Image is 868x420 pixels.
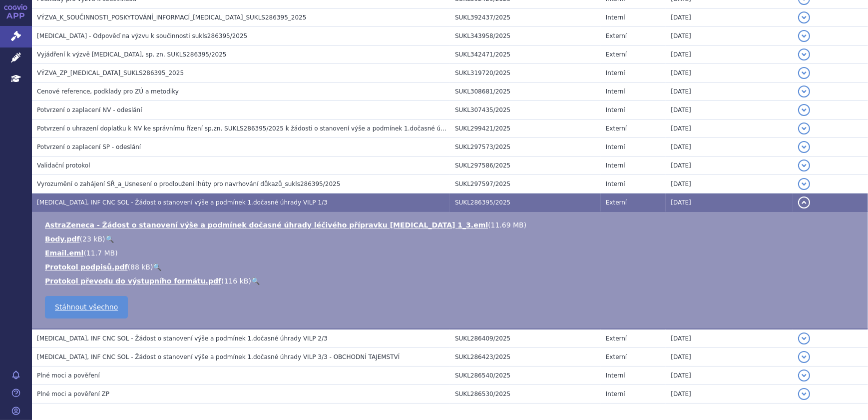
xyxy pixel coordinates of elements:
[45,296,128,318] a: Stáhnout všechno
[798,388,810,400] button: detail
[798,141,810,153] button: detail
[606,335,627,342] span: Externí
[666,175,793,193] td: [DATE]
[86,249,115,257] span: 11.7 MB
[666,27,793,45] td: [DATE]
[37,14,306,21] span: VÝZVA_K_SOUČINNOSTI_POSKYTOVÁNÍ_INFORMACÍ_IMFINZI_SUKLS286395_2025
[45,263,128,271] a: Protokol podpisů.pdf
[450,82,601,101] td: SUKL308681/2025
[606,372,625,379] span: Interní
[798,178,810,190] button: detail
[45,235,80,243] a: Body.pdf
[606,88,625,95] span: Interní
[37,180,340,187] span: Vyrozumění o zahájení SŘ_a_Usnesení o prodloužení lhůty pro navrhování důkazů_sukls286395/2025
[37,390,109,397] span: Plné moci a pověření ZP
[798,369,810,381] button: detail
[798,122,810,134] button: detail
[606,180,625,187] span: Interní
[606,199,627,206] span: Externí
[798,48,810,60] button: detail
[37,69,184,76] span: VÝZVA_ZP_IMFINZI_SUKLS286395_2025
[798,104,810,116] button: detail
[37,353,400,360] span: IMFINZI, INF CNC SOL - Žádost o stanovení výše a podmínek 1.dočasné úhrady VILP 3/3 - OBCHODNÍ TA...
[491,221,524,229] span: 11.69 MB
[606,353,627,360] span: Externí
[45,276,858,286] li: ( )
[450,138,601,156] td: SUKL297573/2025
[450,8,601,27] td: SUKL392437/2025
[606,32,627,39] span: Externí
[798,85,810,97] button: detail
[45,248,858,258] li: ( )
[450,348,601,366] td: SUKL286423/2025
[450,27,601,45] td: SUKL343958/2025
[606,106,625,113] span: Interní
[606,69,625,76] span: Interní
[666,119,793,138] td: [DATE]
[450,119,601,138] td: SUKL299421/2025
[45,249,83,257] a: Email.eml
[450,156,601,175] td: SUKL297586/2025
[666,8,793,27] td: [DATE]
[37,143,141,150] span: Potvrzení o zaplacení SP - odeslání
[798,67,810,79] button: detail
[37,32,247,39] span: IMFINZI - Odpověď na výzvu k součinnosti sukls286395/2025
[606,390,625,397] span: Interní
[798,159,810,171] button: detail
[666,45,793,64] td: [DATE]
[606,51,627,58] span: Externí
[450,64,601,82] td: SUKL319720/2025
[45,277,221,285] a: Protokol převodu do výstupního formátu.pdf
[37,335,328,342] span: IMFINZI, INF CNC SOL - Žádost o stanovení výše a podmínek 1.dočasné úhrady VILP 2/3
[666,82,793,101] td: [DATE]
[666,329,793,348] td: [DATE]
[37,199,328,206] span: IMFINZI, INF CNC SOL - Žádost o stanovení výše a podmínek 1.dočasné úhrady VILP 1/3
[666,193,793,212] td: [DATE]
[666,64,793,82] td: [DATE]
[450,193,601,212] td: SUKL286395/2025
[450,45,601,64] td: SUKL342471/2025
[82,235,102,243] span: 23 kB
[606,143,625,150] span: Interní
[666,156,793,175] td: [DATE]
[798,11,810,23] button: detail
[450,366,601,385] td: SUKL286540/2025
[45,221,488,229] a: AstraZeneca - Žádost o stanovení výše a podmínek dočasné úhrady léčivého přípravku [MEDICAL_DATA]...
[798,332,810,344] button: detail
[105,235,114,243] a: 🔍
[606,14,625,21] span: Interní
[666,385,793,403] td: [DATE]
[37,106,142,113] span: Potvrzení o zaplacení NV - odeslání
[450,175,601,193] td: SUKL297597/2025
[45,262,858,272] li: ( )
[666,348,793,366] td: [DATE]
[450,101,601,119] td: SUKL307435/2025
[666,138,793,156] td: [DATE]
[45,220,858,230] li: ( )
[450,385,601,403] td: SUKL286530/2025
[798,351,810,363] button: detail
[450,329,601,348] td: SUKL286409/2025
[798,196,810,208] button: detail
[37,125,538,132] span: Potvrzení o uhrazení doplatku k NV ke správnímu řízení sp.zn. SUKLS286395/2025 k žádosti o stanov...
[251,277,260,285] a: 🔍
[37,372,100,379] span: Plné moci a pověření
[37,88,179,95] span: Cenové reference, podklady pro ZÚ a metodiky
[666,101,793,119] td: [DATE]
[45,234,858,244] li: ( )
[153,263,161,271] a: 🔍
[37,162,90,169] span: Validační protokol
[224,277,249,285] span: 116 kB
[130,263,150,271] span: 88 kB
[798,30,810,42] button: detail
[666,366,793,385] td: [DATE]
[606,162,625,169] span: Interní
[37,51,227,58] span: Vyjádření k výzvě IMFINZI, sp. zn. SUKLS286395/2025
[606,125,627,132] span: Externí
